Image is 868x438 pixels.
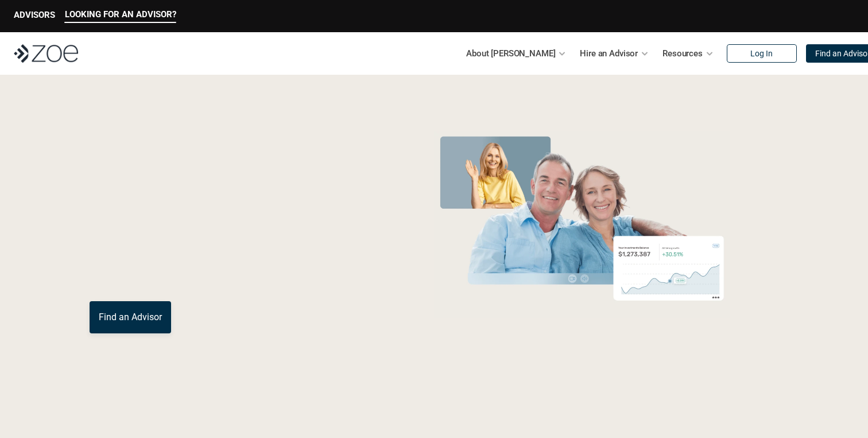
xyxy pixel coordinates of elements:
[466,45,555,62] p: About [PERSON_NAME]
[90,260,386,287] p: You deserve an advisor you can trust. [PERSON_NAME], hire, and invest with vetted, fiduciary, fin...
[727,44,797,63] a: Log In
[580,45,638,62] p: Hire an Advisor
[429,131,735,318] img: Zoe Financial Hero Image
[423,325,741,331] em: The information in the visuals above is for illustrative purposes only and does not represent an ...
[90,301,171,333] a: Find an Advisor
[750,49,773,59] p: Log In
[65,9,176,20] p: LOOKING FOR AN ADVISOR?
[14,10,55,20] p: ADVISORS
[90,166,321,248] span: with a Financial Advisor
[662,45,703,62] p: Resources
[99,312,162,322] p: Find an Advisor
[90,127,345,171] span: Grow Your Wealth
